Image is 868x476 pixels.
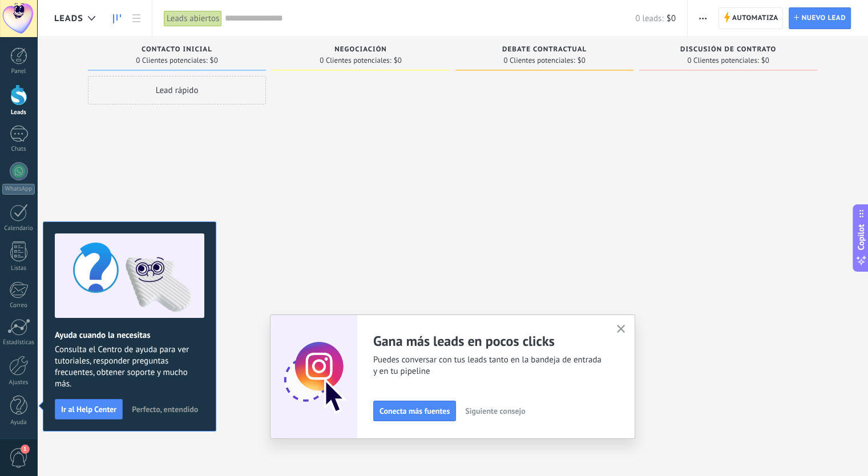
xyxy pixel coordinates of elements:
[55,330,204,341] h2: Ayuda cuando la necesitas
[635,13,663,24] span: 0 leads:
[320,57,391,64] span: 0 Clientes potenciales:
[394,57,402,64] span: $0
[142,46,212,54] span: Contacto inicial
[687,57,758,64] span: 0 Clientes potenciales:
[88,76,266,104] div: Lead rápido
[334,46,387,54] span: Negociación
[2,184,35,195] div: WhatsApp
[2,339,35,346] div: Estadísticas
[61,405,116,413] span: Ir al Help Center
[680,46,776,54] span: Discusión de contrato
[107,7,127,30] a: Leads
[136,57,207,64] span: 0 Clientes potenciales:
[373,354,603,377] span: Puedes conversar con tus leads tanto en la bandeja de entrada y en tu pipeline
[2,302,35,309] div: Correo
[132,405,198,413] span: Perfecto, entendido
[461,46,628,55] div: Debate contractual
[2,379,35,386] div: Ajustes
[277,46,444,55] div: Negociación
[695,7,711,29] button: Más
[2,109,35,116] div: Leads
[55,399,123,419] button: Ir al Help Center
[667,13,676,24] span: $0
[645,46,812,55] div: Discusión de contrato
[127,401,203,418] button: Perfecto, entendido
[21,445,30,454] span: 1
[2,419,35,426] div: Ayuda
[373,332,603,350] h2: Gana más leads en pocos clicks
[2,225,35,232] div: Calendario
[855,224,867,251] span: Copilot
[127,7,146,30] a: Lista
[789,7,851,29] a: Nuevo lead
[55,344,204,390] span: Consulta el Centro de ayuda para ver tutoriales, responder preguntas frecuentes, obtener soporte ...
[2,68,35,75] div: Panel
[164,10,222,27] div: Leads abiertos
[54,13,83,24] span: Leads
[732,8,778,29] span: Automatiza
[761,57,769,64] span: $0
[373,401,456,421] button: Conecta más fuentes
[801,8,846,29] span: Nuevo lead
[578,57,586,64] span: $0
[503,57,575,64] span: 0 Clientes potenciales:
[2,146,35,153] div: Chats
[94,46,260,55] div: Contacto inicial
[718,7,784,29] a: Automatiza
[380,407,450,415] span: Conecta más fuentes
[465,407,525,415] span: Siguiente consejo
[502,46,587,54] span: Debate contractual
[460,402,530,419] button: Siguiente consejo
[210,57,218,64] span: $0
[2,265,35,272] div: Listas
